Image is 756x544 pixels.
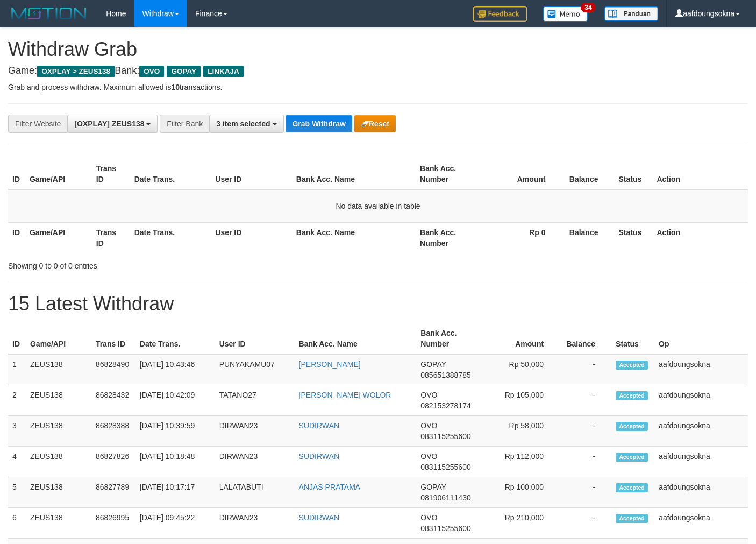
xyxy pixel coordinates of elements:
[211,222,292,253] th: User ID
[562,159,615,189] th: Balance
[135,354,215,385] td: [DATE] 10:43:46
[420,493,470,502] span: Copy 081906111430 to clipboard
[8,159,25,189] th: ID
[420,524,470,533] span: Copy 083115255600 to clipboard
[654,477,748,508] td: aafdoungsokna
[26,385,91,416] td: ZEUS138
[560,385,611,416] td: -
[616,361,648,370] span: Accepted
[616,453,648,462] span: Accepted
[91,447,135,477] td: 86827826
[295,323,417,354] th: Bank Acc. Name
[482,447,560,477] td: Rp 112,000
[299,391,391,399] a: [PERSON_NAME] WOLOR
[562,222,615,253] th: Balance
[420,371,470,379] span: Copy 085651388785 to clipboard
[581,3,595,12] span: 34
[616,483,648,492] span: Accepted
[482,508,560,539] td: Rp 210,000
[299,513,339,522] a: SUDIRWAN
[482,159,562,189] th: Amount
[135,508,215,539] td: [DATE] 09:45:22
[203,66,244,77] span: LINKAJA
[652,159,748,189] th: Action
[8,477,26,508] td: 5
[654,385,748,416] td: aafdoungsokna
[286,115,352,132] button: Grab Withdraw
[420,421,437,430] span: OVO
[135,323,215,354] th: Date Trans.
[215,354,295,385] td: PUNYAKAMU07
[615,159,653,189] th: Status
[215,323,295,354] th: User ID
[8,189,748,223] td: No data available in table
[420,452,437,461] span: OVO
[560,354,611,385] td: -
[92,159,130,189] th: Trans ID
[8,293,748,315] h1: 15 Latest Withdraw
[420,360,446,369] span: GOPAY
[37,66,115,77] span: OXPLAY > ZEUS138
[8,115,67,133] div: Filter Website
[654,354,748,385] td: aafdoungsokna
[26,416,91,447] td: ZEUS138
[92,222,130,253] th: Trans ID
[560,416,611,447] td: -
[654,323,748,354] th: Op
[482,385,560,416] td: Rp 105,000
[8,39,748,60] h1: Withdraw Grab
[130,222,211,253] th: Date Trans.
[26,323,91,354] th: Game/API
[25,159,92,189] th: Game/API
[91,508,135,539] td: 86826995
[654,447,748,477] td: aafdoungsokna
[26,447,91,477] td: ZEUS138
[420,391,437,399] span: OVO
[615,222,653,253] th: Status
[209,115,283,133] button: 3 item selected
[652,222,748,253] th: Action
[8,222,25,253] th: ID
[654,416,748,447] td: aafdoungsokna
[135,385,215,416] td: [DATE] 10:42:09
[215,447,295,477] td: DIRWAN23
[354,115,396,132] button: Reset
[616,514,648,523] span: Accepted
[130,159,211,189] th: Date Trans.
[91,477,135,508] td: 86827789
[167,66,201,77] span: GOPAY
[8,5,90,22] img: MOTION_logo.png
[416,323,482,354] th: Bank Acc. Number
[25,222,92,253] th: Game/API
[292,222,416,253] th: Bank Acc. Name
[8,385,26,416] td: 2
[482,477,560,508] td: Rp 100,000
[8,256,307,271] div: Showing 0 to 0 of 0 entries
[74,119,144,128] span: [OXPLAY] ZEUS138
[560,323,611,354] th: Balance
[420,513,437,522] span: OVO
[420,483,446,491] span: GOPAY
[26,354,91,385] td: ZEUS138
[91,416,135,447] td: 86828388
[8,354,26,385] td: 1
[560,477,611,508] td: -
[215,508,295,539] td: DIRWAN23
[292,159,416,189] th: Bank Acc. Name
[473,6,527,22] img: Feedback.jpg
[482,323,560,354] th: Amount
[420,401,470,410] span: Copy 082153278174 to clipboard
[171,83,180,91] strong: 10
[299,421,339,430] a: SUDIRWAN
[560,447,611,477] td: -
[611,323,654,354] th: Status
[216,119,270,128] span: 3 item selected
[135,416,215,447] td: [DATE] 10:39:59
[160,115,209,133] div: Filter Bank
[211,159,292,189] th: User ID
[616,422,648,431] span: Accepted
[543,6,588,22] img: Button%20Memo.svg
[560,508,611,539] td: -
[135,447,215,477] td: [DATE] 10:18:48
[215,416,295,447] td: DIRWAN23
